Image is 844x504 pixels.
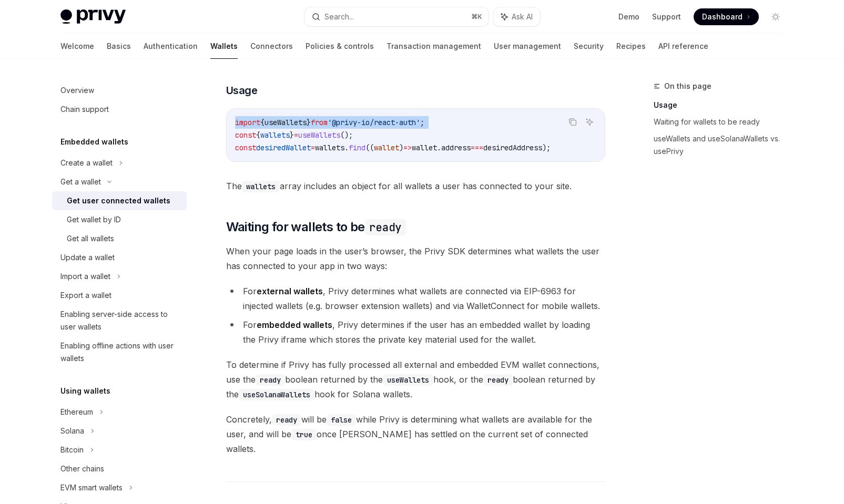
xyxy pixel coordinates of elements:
[60,84,94,97] div: Overview
[226,179,605,193] span: The array includes an object for all wallets a user has connected to your site.
[304,7,489,26] button: Search...⌘K
[226,244,605,273] span: When your page loads in the user’s browser, the Privy SDK determines what wallets the user has co...
[60,103,109,116] div: Chain support
[306,34,374,59] a: Policies & controls
[483,143,542,152] span: desiredAddress
[542,143,551,152] span: );
[226,357,605,402] span: To determine if Privy has fully processed all external and embedded EVM wallet connections, use t...
[226,83,258,98] span: Usage
[265,118,307,127] span: useWallets
[60,289,111,302] div: Export a wallet
[420,118,424,127] span: ;
[257,286,323,296] strong: external wallets
[52,336,187,368] a: Enabling offline actions with user wallets
[574,34,604,59] a: Security
[60,176,101,188] div: Get a wallet
[60,34,94,59] a: Welcome
[52,305,187,336] a: Enabling server-side access to user wallets
[60,340,180,365] div: Enabling offline actions with user wallets
[60,462,104,475] div: Other chains
[256,143,311,152] span: desiredWallet
[399,143,403,152] span: )
[260,118,265,127] span: {
[60,385,110,397] h5: Using wallets
[494,34,561,59] a: User management
[566,115,579,129] button: Copy the contents from the code block
[654,130,792,160] a: useWallets and useSolanaWallets vs. usePrivy
[256,130,260,140] span: {
[144,34,198,59] a: Authentication
[52,286,187,305] a: Export a wallet
[340,130,353,140] span: ();
[307,118,311,127] span: }
[52,248,187,267] a: Update a wallet
[60,406,93,418] div: Ethereum
[327,414,356,426] code: false
[60,425,84,437] div: Solana
[60,9,126,24] img: light logo
[235,118,260,127] span: import
[365,219,406,235] code: ready
[52,81,187,100] a: Overview
[235,143,256,152] span: const
[349,143,365,152] span: find
[437,143,441,152] span: .
[60,444,84,456] div: Bitcoin
[260,130,290,140] span: wallets
[226,317,605,347] li: For , Privy determines if the user has an embedded wallet by loading the Privy iframe which store...
[52,459,187,478] a: Other chains
[702,12,743,22] span: Dashboard
[403,143,412,152] span: =>
[616,34,646,59] a: Recipes
[60,251,115,264] div: Update a wallet
[654,97,792,114] a: Usage
[52,100,187,119] a: Chain support
[60,136,128,148] h5: Embedded wallets
[291,429,317,440] code: true
[374,143,399,152] span: wallet
[257,320,332,330] strong: embedded wallets
[658,34,708,59] a: API reference
[210,34,238,59] a: Wallets
[483,374,513,386] code: ready
[60,157,113,169] div: Create a wallet
[512,12,533,22] span: Ask AI
[235,130,256,140] span: const
[328,118,420,127] span: '@privy-io/react-auth'
[412,143,437,152] span: wallet
[494,7,540,26] button: Ask AI
[52,210,187,229] a: Get wallet by ID
[344,143,349,152] span: .
[315,143,344,152] span: wallets
[471,143,483,152] span: ===
[226,219,406,235] span: Waiting for wallets to be
[67,194,170,207] div: Get user connected wallets
[52,191,187,210] a: Get user connected wallets
[272,414,301,426] code: ready
[60,481,123,494] div: EVM smart wallets
[311,143,315,152] span: =
[311,118,328,127] span: from
[583,115,596,129] button: Ask AI
[256,374,285,386] code: ready
[52,229,187,248] a: Get all wallets
[324,11,354,23] div: Search...
[239,389,314,400] code: useSolanaWallets
[250,34,293,59] a: Connectors
[654,114,792,130] a: Waiting for wallets to be ready
[387,34,481,59] a: Transaction management
[298,130,340,140] span: useWallets
[60,270,110,283] div: Import a wallet
[383,374,433,386] code: useWallets
[471,13,482,21] span: ⌘ K
[767,8,784,25] button: Toggle dark mode
[67,213,121,226] div: Get wallet by ID
[365,143,374,152] span: ((
[226,412,605,456] span: Concretely, will be while Privy is determining what wallets are available for the user, and will ...
[441,143,471,152] span: address
[664,80,711,92] span: On this page
[618,12,639,22] a: Demo
[694,8,759,25] a: Dashboard
[242,181,280,192] code: wallets
[294,130,298,140] span: =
